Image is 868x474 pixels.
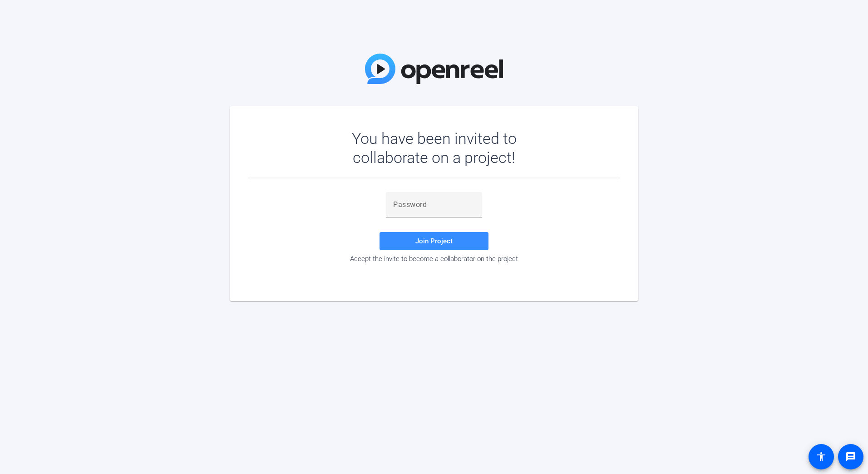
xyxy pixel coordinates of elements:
div: You have been invited to collaborate on a project! [325,129,543,167]
button: Join Project [380,232,488,250]
mat-icon: accessibility [816,451,827,462]
mat-icon: message [845,451,856,462]
input: Password [393,199,475,210]
img: OpenReel Logo [365,54,503,84]
div: Accept the invite to become a collaborator on the project [248,255,620,263]
span: Join Project [415,237,453,245]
